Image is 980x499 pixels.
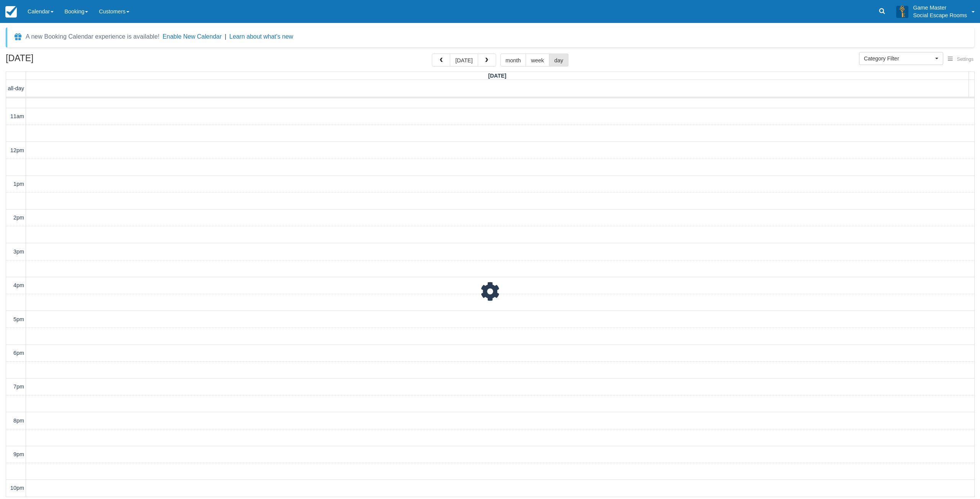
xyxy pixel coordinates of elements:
span: 6pm [13,350,24,356]
img: A3 [896,5,908,18]
button: [DATE] [450,54,478,67]
a: Learn about what's new [229,33,293,40]
span: 8pm [13,418,24,424]
span: 9pm [13,451,24,457]
div: A new Booking Calendar experience is available! [26,32,160,41]
span: 12pm [10,147,24,153]
span: Settings [957,57,973,62]
button: Category Filter [859,52,943,65]
button: week [526,54,549,67]
button: Settings [943,54,978,65]
span: 2pm [13,215,24,221]
span: 7pm [13,384,24,390]
span: 1pm [13,181,24,187]
button: Enable New Calendar [163,33,222,41]
span: [DATE] [488,73,506,79]
img: checkfront-main-nav-mini-logo.png [5,6,17,18]
button: month [500,54,526,67]
span: Category Filter [864,55,933,62]
span: 3pm [13,249,24,255]
span: 11am [10,113,24,119]
span: 4pm [13,282,24,288]
span: 10pm [10,485,24,491]
p: Game Master [913,4,967,11]
span: 5pm [13,316,24,322]
p: Social Escape Rooms [913,11,967,19]
span: all-day [8,85,24,91]
button: day [549,54,568,67]
h2: [DATE] [6,54,103,68]
span: | [225,33,226,40]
